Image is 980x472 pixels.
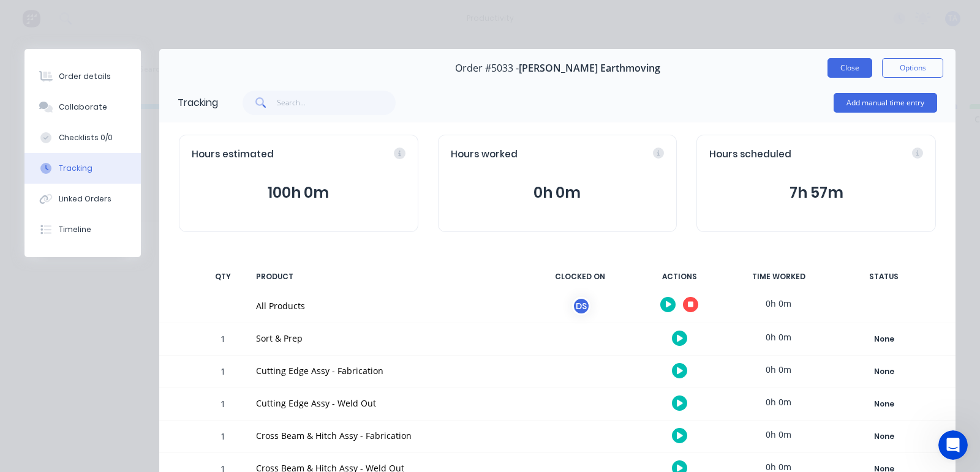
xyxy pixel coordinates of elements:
[519,62,660,74] span: [PERSON_NAME] Earthmoving
[882,58,943,78] button: Options
[839,363,929,380] button: None
[205,264,241,290] div: QTY
[733,323,824,351] div: 0h 0m
[832,264,936,290] div: STATUS
[205,422,241,452] div: 1
[256,397,519,410] div: Cutting Edge Assy - Weld Out
[178,96,218,110] div: Tracking
[534,264,626,290] div: CLOCKED ON
[839,331,929,348] button: None
[59,71,111,82] div: Order details
[840,396,928,412] div: None
[59,102,107,113] div: Collaborate
[192,148,274,162] span: Hours estimated
[277,91,396,115] input: Search...
[733,264,824,290] div: TIME WORKED
[834,93,937,113] button: Add manual time entry
[840,429,928,444] div: None
[733,421,824,448] div: 0h 0m
[827,58,872,78] button: Close
[839,428,929,445] button: None
[59,193,111,204] div: Linked Orders
[205,325,241,355] div: 1
[59,132,113,143] div: Checklists 0/0
[24,92,141,122] button: Collaborate
[192,181,405,204] button: 100h 0m
[24,184,141,214] button: Linked Orders
[24,153,141,184] button: Tracking
[59,163,92,174] div: Tracking
[24,122,141,153] button: Checklists 0/0
[59,224,91,235] div: Timeline
[24,61,141,92] button: Order details
[733,388,824,416] div: 0h 0m
[709,181,923,204] button: 7h 57m
[256,332,519,345] div: Sort & Prep
[24,214,141,245] button: Timeline
[249,264,527,290] div: PRODUCT
[633,264,725,290] div: ACTIONS
[733,290,824,317] div: 0h 0m
[205,358,241,388] div: 1
[205,390,241,420] div: 1
[572,297,590,315] div: DS
[733,356,824,383] div: 0h 0m
[839,395,929,413] button: None
[451,148,518,162] span: Hours worked
[840,331,928,347] div: None
[455,62,519,74] span: Order #5033 -
[451,181,665,204] button: 0h 0m
[840,364,928,380] div: None
[709,148,791,162] span: Hours scheduled
[256,364,519,377] div: Cutting Edge Assy - Fabrication
[256,299,519,312] div: All Products
[938,430,968,460] iframe: Intercom live chat
[256,429,519,442] div: Cross Beam & Hitch Assy - Fabrication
